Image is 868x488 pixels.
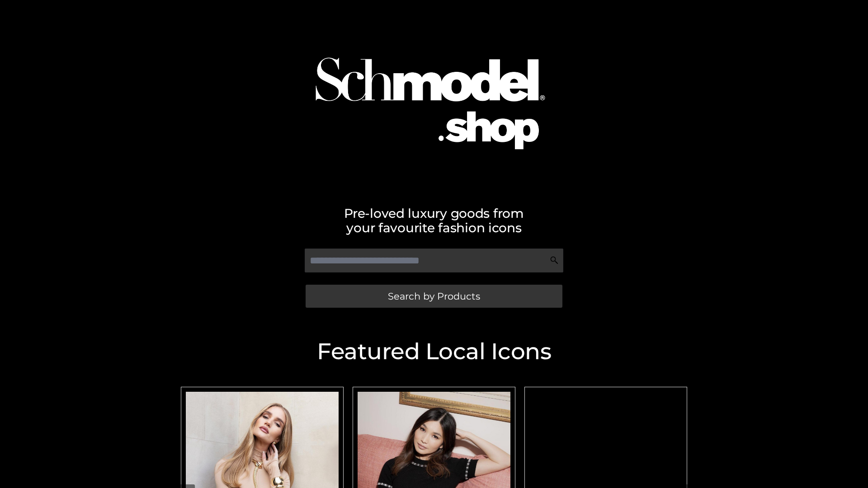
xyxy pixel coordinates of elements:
[306,285,562,308] a: Search by Products
[550,256,559,265] img: Search Icon
[388,291,480,301] span: Search by Products
[176,340,692,363] h2: Featured Local Icons​
[176,206,692,235] h2: Pre-loved luxury goods from your favourite fashion icons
